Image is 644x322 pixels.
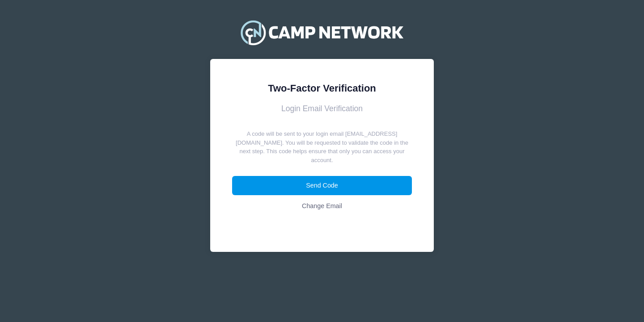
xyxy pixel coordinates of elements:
h3: Login Email Verification [232,104,412,113]
p: A code will be sent to your login email [EMAIL_ADDRESS][DOMAIN_NAME]. You will be requested to va... [232,130,412,164]
img: Camp Network [237,15,407,50]
button: Send Code [232,176,412,195]
a: Change Email [232,197,412,216]
div: Two-Factor Verification [232,81,412,96]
